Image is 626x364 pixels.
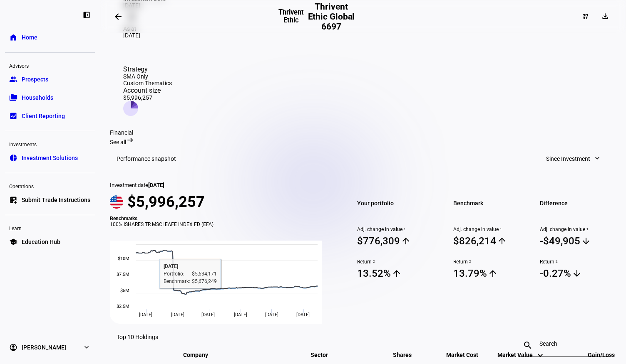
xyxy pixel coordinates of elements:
div: Investments [5,138,95,150]
span: [DATE] [234,312,247,317]
span: Your portfolio [357,197,433,209]
div: Custom Thematics [123,80,172,86]
h3: Performance snapshot [117,155,176,162]
div: Learn [5,222,95,234]
eth-mat-symbol: expand_more [82,343,91,352]
span: Gain/Loss [575,352,615,358]
a: groupProspects [5,71,95,88]
div: 100% ISHARES TR MSCI EAFE INDEX FD (EFA) [110,221,334,227]
div: SMA Only [123,73,172,80]
span: Adj. change in value [540,226,616,232]
span: [DATE] [296,312,310,317]
span: -$49,905 [540,235,616,247]
a: pie_chartInvestment Solutions [5,150,95,166]
mat-icon: search [518,340,538,350]
sup: 1 [499,226,502,232]
span: Home [22,33,37,42]
span: Return [357,259,433,265]
div: Strategy [123,65,172,73]
span: Company [183,352,221,358]
eth-mat-symbol: home [9,33,17,42]
eth-mat-symbol: group [9,75,17,84]
mat-icon: expand_more [593,154,601,162]
span: Benchmark [453,197,529,209]
a: homeHome [5,29,95,46]
div: Account size [123,86,172,94]
eth-mat-symbol: account_circle [9,343,17,352]
sup: 2 [372,259,375,265]
mat-icon: dashboard_customize [582,13,589,20]
text: $7.5M [117,272,129,277]
span: [DATE] [171,312,184,317]
eth-mat-symbol: folder_copy [9,93,17,102]
eth-mat-symbol: list_alt_add [9,196,17,204]
mat-icon: arrow_right_alt [126,136,134,144]
span: 13.52% [357,267,433,280]
span: Shares [380,352,412,358]
mat-icon: arrow_upward [401,236,411,246]
eth-mat-symbol: bid_landscape [9,112,17,120]
span: Market Cost [434,352,478,358]
sup: 2 [554,259,558,265]
button: Since Investment [538,150,609,167]
div: [DATE] [123,32,603,39]
mat-icon: arrow_downward [581,236,591,246]
mat-icon: download [601,12,609,20]
text: $5M [120,288,129,293]
span: See all [110,139,126,145]
span: Education Hub [22,238,60,246]
span: Sector [304,352,334,358]
h3: Thrivent Ethic [278,8,304,31]
span: [DATE] [139,312,152,317]
div: Advisors [5,59,95,71]
span: [PERSON_NAME] [22,343,66,352]
span: -0.27% [540,267,616,280]
eth-mat-symbol: left_panel_close [82,11,91,19]
span: Return [453,259,529,265]
div: $5,996,257 [123,94,172,101]
span: [DATE] [201,312,215,317]
span: Adj. change in value [453,226,529,232]
span: $826,214 [453,235,529,247]
span: Prospects [22,75,48,84]
a: folder_copyHouseholds [5,89,95,106]
span: 13.79% [453,267,529,280]
mat-icon: arrow_upward [488,268,498,278]
text: $10M [118,256,129,261]
span: Market Value [497,352,545,358]
eth-mat-symbol: school [9,238,17,246]
div: $776,309 [357,235,400,247]
span: Return [540,259,616,265]
span: Households [22,93,53,102]
mat-icon: arrow_downward [572,268,582,278]
div: Benchmarks [110,216,334,221]
div: Operations [5,180,95,192]
eth-data-table-title: Top 10 Holdings [117,334,158,340]
div: Financial [110,129,616,136]
a: bid_landscapeClient Reporting [5,108,95,124]
eth-mat-symbol: pie_chart [9,154,17,162]
span: Difference [540,197,616,209]
span: Since Investment [546,150,590,167]
sup: 2 [468,259,471,265]
input: Search [539,340,588,347]
h2: Thrivent Ethic Global 6697 [304,2,358,32]
mat-icon: arrow_upward [392,268,402,278]
text: $2.5M [117,304,129,309]
span: Client Reporting [22,112,65,120]
span: Investment Solutions [22,154,78,162]
span: Submit Trade Instructions [22,196,90,204]
sup: 1 [402,226,406,232]
span: [DATE] [265,312,278,317]
mat-icon: arrow_backwards [113,12,123,22]
span: [DATE] [148,182,164,188]
span: Adj. change in value [357,226,433,232]
mat-icon: keyboard_arrow_down [535,350,545,360]
div: Investment date [110,182,334,188]
mat-icon: arrow_upward [497,236,507,246]
span: $5,996,257 [127,193,205,211]
sup: 1 [585,226,589,232]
